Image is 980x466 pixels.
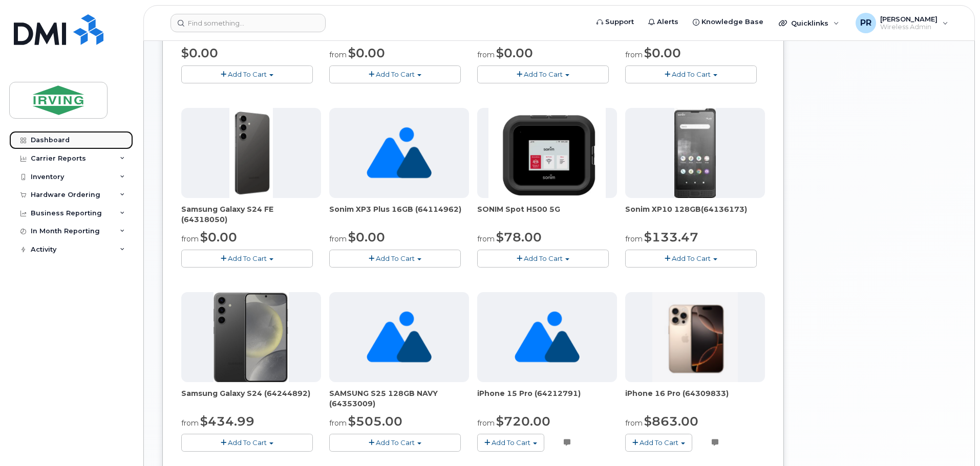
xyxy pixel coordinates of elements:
img: XP10.jpg [674,108,716,198]
span: $0.00 [496,46,533,60]
span: Add To Cart [376,70,415,78]
button: Add To Cart [625,250,757,268]
div: Sonim XP3 Plus 16GB (64114962) [329,204,469,225]
span: Support [605,17,634,27]
span: Add To Cart [228,254,267,262]
a: Support [589,12,641,32]
small: from [625,418,643,428]
span: $0.00 [348,46,385,60]
small: from [329,50,347,59]
div: iPhone 16 Pro (64309833) [625,388,765,409]
img: 16_pro.png [652,292,738,382]
span: [PERSON_NAME] [880,15,938,23]
small: from [625,50,643,59]
button: Add To Cart [625,434,692,452]
small: from [625,234,643,243]
button: Add To Cart [625,65,757,83]
div: Poirier, Robert [848,13,955,33]
small: from [477,234,495,243]
img: no_image_found-2caef05468ed5679b831cfe6fc140e25e0c280774317ffc20a367ab7fd17291e.png [515,292,580,382]
small: from [181,418,199,428]
span: $720.00 [496,414,550,429]
span: $434.99 [200,414,254,429]
button: Add To Cart [477,434,544,452]
span: $133.47 [644,230,698,245]
button: Add To Cart [181,65,313,83]
button: Add To Cart [181,434,313,452]
img: s24_fe.png [229,108,273,198]
span: Add To Cart [640,438,678,447]
button: Add To Cart [477,65,609,83]
span: Add To Cart [376,254,415,262]
button: Add To Cart [181,250,313,268]
span: Add To Cart [228,438,267,447]
img: no_image_found-2caef05468ed5679b831cfe6fc140e25e0c280774317ffc20a367ab7fd17291e.png [367,292,432,382]
small: from [329,234,347,243]
span: Add To Cart [524,254,563,262]
span: $0.00 [644,46,681,60]
a: Alerts [641,12,686,32]
span: $863.00 [644,414,698,429]
span: Add To Cart [524,70,563,78]
div: SAMSUNG S25 128GB NAVY (64353009) [329,388,469,409]
span: $78.00 [496,230,542,245]
img: SONIM.png [488,108,606,198]
span: $505.00 [348,414,402,429]
span: $0.00 [181,46,218,60]
button: Add To Cart [477,250,609,268]
span: Quicklinks [791,19,828,27]
div: Sonim XP10 128GB(64136173) [625,204,765,225]
img: s24.jpg [214,292,289,382]
div: Samsung Galaxy S24 FE (64318050) [181,204,321,225]
span: Wireless Admin [880,23,938,31]
span: Alerts [657,17,678,27]
small: from [329,418,347,428]
input: Find something... [171,14,326,32]
small: from [181,234,199,243]
span: Add To Cart [228,70,267,78]
img: no_image_found-2caef05468ed5679b831cfe6fc140e25e0c280774317ffc20a367ab7fd17291e.png [367,108,432,198]
div: SONIM Spot H500 5G [477,204,617,225]
div: Samsung Galaxy S24 (64244892) [181,388,321,409]
span: Knowledge Base [701,17,763,27]
button: Add To Cart [329,250,461,268]
span: Add To Cart [492,438,530,447]
small: from [477,418,495,428]
span: Add To Cart [376,438,415,447]
span: PR [860,17,871,29]
button: Add To Cart [329,434,461,452]
button: Add To Cart [329,65,461,83]
span: Add To Cart [672,70,711,78]
span: Add To Cart [672,254,711,262]
span: $0.00 [200,230,237,245]
small: from [477,50,495,59]
span: $0.00 [348,230,385,245]
div: Quicklinks [772,13,846,33]
div: iPhone 15 Pro (64212791) [477,388,617,409]
a: Knowledge Base [686,12,771,32]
